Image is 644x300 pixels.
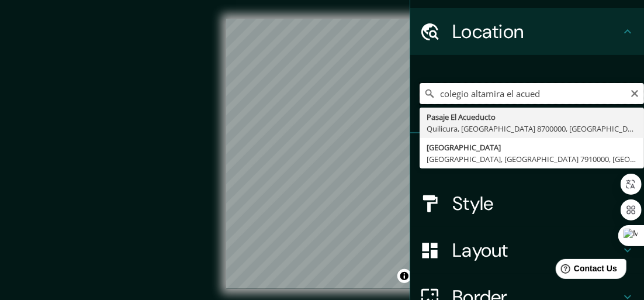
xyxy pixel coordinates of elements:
h4: Pins [452,145,621,168]
h4: Style [452,192,621,215]
div: Pasaje El Acueducto [427,111,637,123]
iframe: Help widget launcher [540,254,631,287]
div: Pins [410,133,644,180]
div: Location [410,8,644,55]
div: Layout [410,227,644,274]
button: Toggle attribution [397,269,411,283]
canvas: Map [226,19,417,289]
input: Pick your city or area [420,83,644,104]
h4: Layout [452,239,621,262]
div: [GEOGRAPHIC_DATA], [GEOGRAPHIC_DATA] 7910000, [GEOGRAPHIC_DATA] [427,153,637,165]
button: Clear [630,87,639,98]
h4: Location [452,20,621,43]
div: [GEOGRAPHIC_DATA] [427,142,637,153]
div: Style [410,180,644,227]
div: Quilicura, [GEOGRAPHIC_DATA] 8700000, [GEOGRAPHIC_DATA] [427,123,637,135]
